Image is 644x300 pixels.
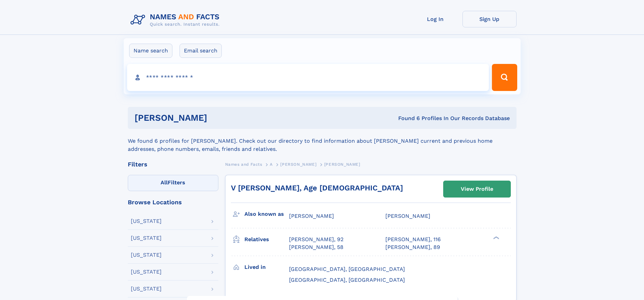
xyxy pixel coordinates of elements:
[131,269,162,275] div: [US_STATE]
[129,44,172,58] label: Name search
[128,175,218,191] label: Filters
[244,208,289,220] h3: Also known as
[289,236,343,243] a: [PERSON_NAME], 92
[289,244,343,251] a: [PERSON_NAME], 58
[131,286,162,292] div: [US_STATE]
[492,64,517,91] button: Search Button
[270,162,273,167] span: A
[244,261,289,273] h3: Lived in
[280,162,316,167] span: [PERSON_NAME]
[461,181,493,197] div: View Profile
[289,277,405,283] span: [GEOGRAPHIC_DATA], [GEOGRAPHIC_DATA]
[131,235,162,241] div: [US_STATE]
[128,199,218,205] div: Browse Locations
[180,44,222,58] label: Email search
[462,11,517,27] a: Sign Up
[225,160,262,168] a: Names and Facts
[385,236,441,243] a: [PERSON_NAME], 116
[231,184,403,192] a: V [PERSON_NAME], Age [DEMOGRAPHIC_DATA]
[444,181,510,197] a: View Profile
[135,114,303,122] h1: [PERSON_NAME]
[128,161,218,167] div: Filters
[280,160,316,168] a: [PERSON_NAME]
[385,213,430,219] span: [PERSON_NAME]
[303,115,510,122] div: Found 6 Profiles In Our Records Database
[324,162,360,167] span: [PERSON_NAME]
[385,244,440,251] a: [PERSON_NAME], 89
[161,179,168,186] span: All
[128,129,517,153] div: We found 6 profiles for [PERSON_NAME]. Check out our directory to find information about [PERSON_...
[408,11,462,27] a: Log In
[131,252,162,258] div: [US_STATE]
[127,64,489,91] input: search input
[244,234,289,245] h3: Relatives
[131,218,162,224] div: [US_STATE]
[492,236,500,240] div: ❯
[289,213,334,219] span: [PERSON_NAME]
[270,160,273,168] a: A
[289,266,405,272] span: [GEOGRAPHIC_DATA], [GEOGRAPHIC_DATA]
[128,11,225,29] img: Logo Names and Facts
